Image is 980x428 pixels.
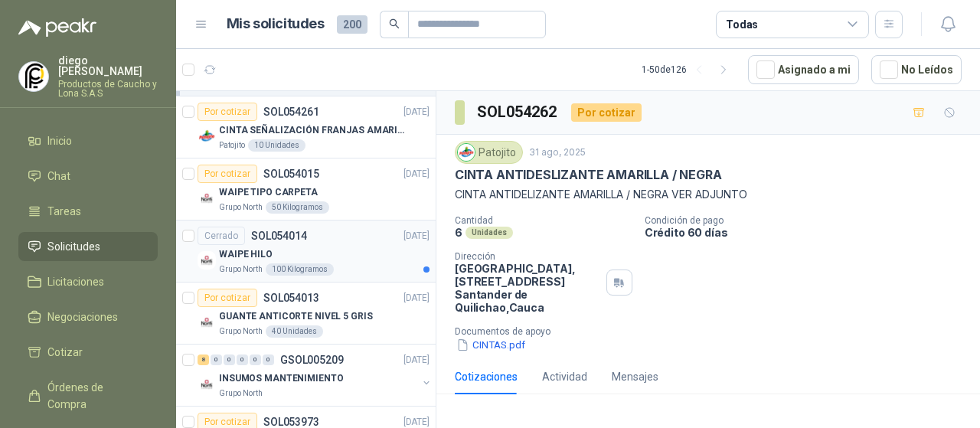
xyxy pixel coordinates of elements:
a: Chat [18,162,158,191]
p: SOL054014 [251,230,307,241]
p: [DATE] [403,291,430,305]
div: Unidades [465,227,513,239]
p: GUANTE ANTICORTE NIVEL 5 GRIS [219,309,373,324]
div: Cerrado [198,227,245,245]
p: [DATE] [403,229,430,243]
p: SOL054013 [263,292,319,303]
p: 6 [455,226,462,239]
a: Inicio [18,126,158,155]
span: Tareas [47,203,81,220]
div: 100 Kilogramos [266,263,334,276]
span: Cotizar [47,344,83,361]
p: Condición de pago [645,215,974,226]
p: SOL053973 [263,417,319,427]
p: diego [PERSON_NAME] [58,55,158,77]
a: Por cotizarSOL054261[DATE] Company LogoCINTA SEÑALIZACIÓN FRANJAS AMARILLAS NEGRAPatojito10 Unidades [176,96,436,158]
div: 8 [198,354,209,365]
div: Patojito [455,141,523,164]
p: CINTA SEÑALIZACIÓN FRANJAS AMARILLAS NEGRA [219,123,410,138]
p: 31 ago, 2025 [529,145,586,160]
a: Solicitudes [18,232,158,261]
p: SOL054261 [263,106,319,117]
p: SOL054015 [263,168,319,179]
div: Por cotizar [198,289,257,307]
button: CINTAS.pdf [455,337,527,353]
p: Patojito [219,139,245,152]
span: 200 [337,15,367,34]
div: 0 [237,354,248,365]
p: Grupo North [219,325,263,338]
a: Tareas [18,197,158,226]
img: Company Logo [198,375,216,394]
span: Inicio [47,132,72,149]
p: Productos de Caucho y Lona S.A.S [58,80,158,98]
a: Órdenes de Compra [18,373,158,419]
a: Por cotizarSOL054015[DATE] Company LogoWAIPE TIPO CARPETAGrupo North50 Kilogramos [176,158,436,221]
a: CerradoSOL054014[DATE] Company LogoWAIPE HILOGrupo North100 Kilogramos [176,221,436,283]
span: Chat [47,168,70,185]
p: [GEOGRAPHIC_DATA], [STREET_ADDRESS] Santander de Quilichao , Cauca [455,262,600,314]
a: Por cotizarSOL054013[DATE] Company LogoGUANTE ANTICORTE NIVEL 5 GRISGrupo North40 Unidades [176,283,436,345]
img: Company Logo [198,313,216,332]
p: Grupo North [219,263,263,276]
div: 0 [250,354,261,365]
p: [DATE] [403,353,430,368]
div: 0 [211,354,222,365]
span: Órdenes de Compra [47,379,143,413]
div: Por cotizar [571,103,642,122]
p: Cantidad [455,215,632,226]
p: GSOL005209 [280,354,344,365]
p: Grupo North [219,387,263,400]
p: Dirección [455,251,600,262]
img: Company Logo [19,62,48,91]
div: 0 [224,354,235,365]
div: Todas [726,16,758,33]
a: 8 0 0 0 0 0 GSOL005209[DATE] Company LogoINSUMOS MANTENIMIENTOGrupo North [198,351,433,400]
div: 1 - 50 de 126 [642,57,736,82]
p: Documentos de apoyo [455,326,974,337]
p: [DATE] [403,167,430,181]
h1: Mis solicitudes [227,13,325,35]
p: INSUMOS MANTENIMIENTO [219,371,343,386]
span: Solicitudes [47,238,100,255]
img: Company Logo [198,189,216,207]
span: Licitaciones [47,273,104,290]
span: Negociaciones [47,309,118,325]
p: [DATE] [403,105,430,119]
div: Cotizaciones [455,368,518,385]
h3: SOL054262 [477,100,559,124]
button: Asignado a mi [748,55,859,84]
a: Cotizar [18,338,158,367]
p: CINTA ANTIDELIZANTE AMARILLA / NEGRA VER ADJUNTO [455,186,962,203]
div: Actividad [542,368,587,385]
div: 50 Kilogramos [266,201,329,214]
div: Por cotizar [198,165,257,183]
div: Por cotizar [198,103,257,121]
img: Logo peakr [18,18,96,37]
p: WAIPE HILO [219,247,273,262]
a: Negociaciones [18,302,158,332]
p: CINTA ANTIDESLIZANTE AMARILLA / NEGRA [455,167,721,183]
div: 0 [263,354,274,365]
p: WAIPE TIPO CARPETA [219,185,318,200]
p: Grupo North [219,201,263,214]
div: 40 Unidades [266,325,323,338]
img: Company Logo [198,127,216,145]
button: No Leídos [871,55,962,84]
p: Crédito 60 días [645,226,974,239]
span: search [389,18,400,29]
div: 10 Unidades [248,139,305,152]
a: Licitaciones [18,267,158,296]
img: Company Logo [458,144,475,161]
img: Company Logo [198,251,216,270]
div: Mensajes [612,368,658,385]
